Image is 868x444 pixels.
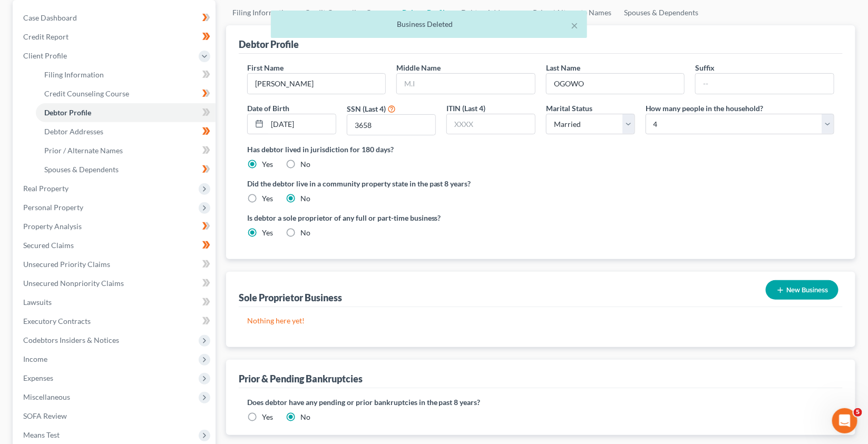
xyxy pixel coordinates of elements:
[397,74,535,94] input: M.I
[547,74,685,94] input: --
[247,178,834,189] label: Did the debtor live in a community property state in the past 8 years?
[15,255,216,274] a: Unsecured Priority Claims
[247,397,834,408] label: Does debtor have any pending or prior bankruptcies in the past 8 years?
[23,411,67,420] span: SOFA Review
[247,315,834,326] p: Nothing here yet!
[36,65,216,84] a: Filing Information
[262,193,273,204] label: Yes
[15,274,216,293] a: Unsecured Nonpriority Claims
[23,241,74,250] span: Secured Claims
[262,412,273,422] label: Yes
[36,122,216,141] a: Debtor Addresses
[300,412,310,422] label: No
[347,103,386,114] label: SSN (Last 4)
[696,74,834,94] input: --
[247,212,535,223] label: Is debtor a sole proprietor of any full or part-time business?
[23,298,52,307] span: Lawsuits
[36,160,216,179] a: Spouses & Dependents
[23,392,70,401] span: Miscellaneous
[44,165,119,174] span: Spouses & Dependents
[15,8,216,27] a: Case Dashboard
[23,203,83,212] span: Personal Property
[239,291,342,304] div: Sole Proprietor Business
[279,19,579,29] div: Business Deleted
[23,222,82,231] span: Property Analysis
[267,114,336,134] input: MM/DD/YYYY
[396,62,441,73] label: Middle Name
[695,62,715,73] label: Suffix
[44,127,103,136] span: Debtor Addresses
[447,114,535,134] input: XXXX
[571,19,579,32] button: ×
[766,280,838,300] button: New Business
[23,373,53,382] span: Expenses
[854,408,862,417] span: 5
[23,279,124,288] span: Unsecured Nonpriority Claims
[300,159,310,170] label: No
[248,74,386,94] input: --
[247,62,284,73] label: First Name
[44,108,91,117] span: Debtor Profile
[23,260,110,269] span: Unsecured Priority Claims
[23,430,60,439] span: Means Test
[262,159,273,170] label: Yes
[15,293,216,312] a: Lawsuits
[546,103,592,114] label: Marital Status
[262,228,273,238] label: Yes
[239,372,363,385] div: Prior & Pending Bankruptcies
[44,146,123,155] span: Prior / Alternate Names
[36,84,216,103] a: Credit Counseling Course
[23,51,67,60] span: Client Profile
[446,103,485,114] label: ITIN (Last 4)
[300,228,310,238] label: No
[347,115,435,135] input: XXXX
[15,312,216,331] a: Executory Contracts
[23,354,47,363] span: Income
[15,217,216,236] a: Property Analysis
[44,70,104,79] span: Filing Information
[247,103,289,114] label: Date of Birth
[546,62,580,73] label: Last Name
[646,103,764,114] label: How many people in the household?
[239,38,299,51] div: Debtor Profile
[23,317,91,325] span: Executory Contracts
[300,193,310,204] label: No
[247,144,834,155] label: Has debtor lived in jurisdiction for 180 days?
[15,407,216,426] a: SOFA Review
[36,141,216,160] a: Prior / Alternate Names
[23,336,119,344] span: Codebtors Insiders & Notices
[36,103,216,122] a: Debtor Profile
[23,184,69,193] span: Real Property
[44,89,129,98] span: Credit Counseling Course
[832,408,857,433] iframe: Intercom live chat
[15,236,216,255] a: Secured Claims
